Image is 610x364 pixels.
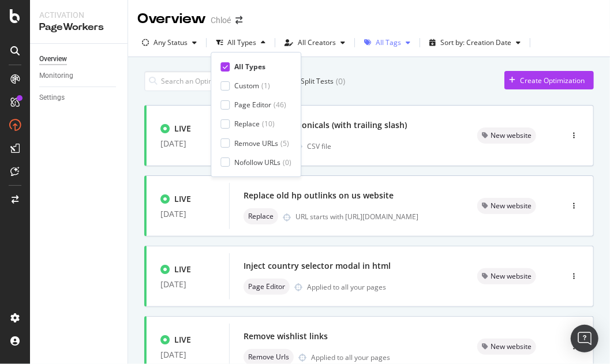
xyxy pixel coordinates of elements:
[244,260,391,272] div: Inject country selector modal in html
[491,343,532,350] span: New website
[137,33,201,52] button: Any Status
[376,39,401,46] div: All Tags
[295,212,450,222] div: URL starts with [URL][DOMAIN_NAME]
[336,76,345,87] div: ( 0 )
[174,123,191,134] div: LIVE
[244,190,394,201] div: Replace old hp outlinks on us website
[174,334,191,346] div: LIVE
[261,81,270,91] div: ( 1 )
[280,138,289,148] div: ( 5 )
[298,39,336,46] div: All Creators
[235,16,242,24] div: arrow-right-arrow-left
[174,264,191,275] div: LIVE
[234,138,278,148] div: Remove URLs
[280,33,350,52] button: All Creators
[571,325,598,352] div: Open Intercom Messenger
[491,273,532,280] span: New website
[160,280,215,289] div: [DATE]
[160,209,215,219] div: [DATE]
[283,157,291,167] div: ( 0 )
[425,33,525,52] button: Sort by: Creation Date
[477,198,536,214] div: neutral label
[274,100,286,110] div: ( 46 )
[154,39,188,46] div: Any Status
[39,9,118,21] div: Activation
[491,132,532,139] span: New website
[244,279,290,295] div: neutral label
[244,208,278,224] div: neutral label
[39,70,73,82] div: Monitoring
[285,76,334,86] div: Only Split Tests
[477,339,536,355] div: neutral label
[39,21,118,34] div: PageWorkers
[234,157,280,167] div: Nofollow URLs
[39,53,119,65] a: Overview
[504,71,594,89] button: Create Optimization
[477,268,536,284] div: neutral label
[234,81,259,91] div: Custom
[234,119,260,129] div: Replace
[211,33,270,52] button: All Types
[307,282,386,292] div: Applied to all your pages
[137,9,206,29] div: Overview
[248,354,289,361] span: Remove Urls
[244,331,328,342] div: Remove wishlist links
[311,352,390,362] div: Applied to all your pages
[174,193,191,205] div: LIVE
[248,213,274,220] span: Replace
[227,39,256,46] div: All Types
[477,127,536,144] div: neutral label
[211,14,231,26] div: Chloé
[307,141,331,151] div: CSV file
[39,92,119,104] a: Settings
[440,39,511,46] div: Sort by: Creation Date
[360,33,415,52] button: All Tags
[39,92,65,104] div: Settings
[39,70,119,82] a: Monitoring
[160,139,215,148] div: [DATE]
[520,76,585,85] div: Create Optimization
[234,62,265,72] div: All Types
[244,119,407,131] div: Fix new hp canonicals (with trailing slash)
[144,71,255,91] input: Search an Optimization
[491,202,532,209] span: New website
[39,53,67,65] div: Overview
[248,283,285,290] span: Page Editor
[234,100,271,110] div: Page Editor
[262,119,275,129] div: ( 10 )
[160,350,215,359] div: [DATE]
